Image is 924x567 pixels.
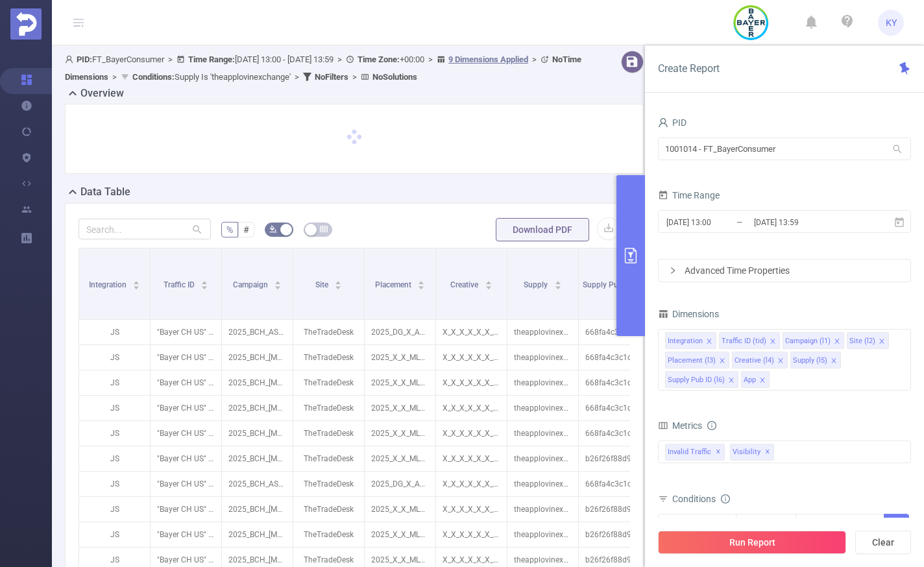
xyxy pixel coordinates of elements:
p: 668fa4c3c1c5a7032115e92f12298156 [579,345,650,370]
p: JS [79,497,150,522]
div: Sort [417,279,425,287]
img: Protected Media [10,8,42,40]
p: b26f26f88d9a1d4202bfdbeacf63562a [579,522,650,547]
i: icon: caret-up [201,279,208,283]
p: b26f26f88d9a1d4202bfdbeacf63562a [579,446,650,471]
p: theapplovinexchange [507,396,578,420]
p: X_X_X_X_X_X_X_X_X_X_X_X_X_X_X_STAND_ImLnk_320x50_BalancedGut8gFiberGummies-Product-Original_WM_BU... [436,345,507,370]
button: Add [884,514,909,537]
i: icon: caret-up [274,279,282,283]
i: icon: close [879,338,885,346]
p: 668fa4c3c1c5a7032115e92f12298156 [579,472,650,496]
i: icon: caret-down [274,284,282,288]
i: icon: caret-up [418,279,425,283]
i: icon: close [759,377,766,385]
i: icon: caret-up [133,279,140,283]
span: Create Report [658,62,720,75]
span: > [528,54,541,64]
span: Creative [450,280,480,289]
p: JS [79,446,150,471]
span: Placement [375,280,413,289]
p: X_X_X_X_X_X_X_X_X_X_X_X_X_X_X_STAND_ImLnk_320x50_Base-FastReliefOfHeartburn-Original_DG_SHOP_CLAI... [436,320,507,344]
button: Download PDF [496,218,589,241]
h2: Overview [80,86,124,101]
p: 2025_DG_X_ASOB_D_Base-FastReliefOfHeartburn-Original_Al_P_TTD_320x50 [9652296] [365,320,435,344]
p: "Bayer CH US" [15209] [151,446,221,471]
p: 2025_BCH_[MEDICAL_DATA] [262882] [222,396,293,420]
i: icon: close [706,338,712,346]
p: X_X_X_X_X_X_X_X_X_X_X_X_X_X_X_STAND_ImLnk_320x50_8gFiberMetabolismSupport-NewStyle-Opt1_WM_BUY_CL... [436,421,507,446]
div: Integration [665,514,712,536]
span: Integration [89,280,128,289]
p: 2025_BCH_ASP [262505] [222,472,293,496]
p: "Bayer CH US" [15209] [151,522,221,547]
i: icon: bg-colors [269,225,277,233]
p: 2025_BCH_[MEDICAL_DATA] [262882] [222,370,293,395]
p: "Bayer CH US" [15209] [151,421,221,446]
span: ✕ [716,444,721,460]
p: theapplovinexchange [507,497,578,522]
p: 668fa4c3c1c5a7032115e92f12298156 [579,370,650,395]
div: Creative (l4) [735,352,774,369]
p: 2025_BCH_[MEDICAL_DATA] [262882] [222,446,293,471]
p: 2025_X_X_MLFB_D_FIBER-SUPPLEMENT-CATEGORY-BUYERS_Al_P_TTD_320x50 [9109510] [365,421,435,446]
li: App [741,371,770,388]
p: theapplovinexchange [507,421,578,446]
p: TheTradeDesk [293,370,364,395]
p: 2025_BCH_ASO [278987] [222,320,293,344]
p: "Bayer CH US" [15209] [151,497,221,522]
i: icon: caret-down [485,284,492,288]
p: theapplovinexchange [507,522,578,547]
p: 2025_BCH_[MEDICAL_DATA] [262882] [222,345,293,370]
p: theapplovinexchange [507,320,578,344]
span: Dimensions [658,309,719,319]
b: Conditions : [132,72,175,82]
div: Traffic ID (tid) [722,333,766,350]
i: icon: close [834,338,840,346]
span: Supply Is 'theapplovinexchange' [132,72,291,82]
li: Placement (l3) [665,352,729,368]
p: 2025_X_X_MLFB_D_FIBER-SUPPLEMENT-CATEGORY-BUYERS_Al_P_TTD_320x50 [9109510] [365,345,435,370]
p: theapplovinexchange [507,345,578,370]
span: Time Range [658,190,720,200]
span: > [108,72,121,82]
p: X_X_X_X_X_X_X_X_X_X_X_X_X_X_X_STAND_ImLnk_320x50_Mirafast-30Minutes-Original_WM_BUY_CLAIM_CHAL_St... [436,497,507,522]
i: icon: caret-up [335,279,342,283]
span: > [424,54,437,64]
div: Sort [334,279,342,287]
p: TheTradeDesk [293,522,364,547]
div: Integration [668,333,703,350]
p: JS [79,421,150,446]
span: Supply Pub ID [583,280,634,289]
p: TheTradeDesk [293,345,364,370]
p: TheTradeDesk [293,396,364,420]
i: icon: info-circle [707,421,716,430]
u: 9 Dimensions Applied [448,54,528,64]
span: % [226,224,233,235]
p: JS [79,522,150,547]
span: > [164,54,176,64]
p: 668fa4c3c1c5a7032115e92f12298156 [579,421,650,446]
span: Invalid Traffic [665,444,725,461]
span: Site [315,280,330,289]
div: Sort [554,279,562,287]
span: Conditions [672,494,730,504]
p: JS [79,370,150,395]
li: Integration [665,332,716,349]
i: icon: user [658,117,668,128]
span: # [243,224,249,235]
b: PID: [77,54,92,64]
p: JS [79,472,150,496]
span: KY [886,10,897,36]
li: Campaign (l1) [783,332,844,349]
p: X_X_X_X_X_X_X_X_X_X_X_X_X_X_X_STAND_ImLnk_320x50_BalancedGut8gFiberGummies-Product-Original_AM_BU... [436,370,507,395]
i: icon: user [65,55,77,64]
div: Campaign (l1) [785,333,831,350]
p: JS [79,396,150,420]
div: Placement (l3) [668,352,716,369]
span: > [334,54,346,64]
div: Sort [132,279,140,287]
p: theapplovinexchange [507,472,578,496]
p: 668fa4c3c1c5a7032115e92f12298156 [579,320,650,344]
i: icon: close [719,357,725,365]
